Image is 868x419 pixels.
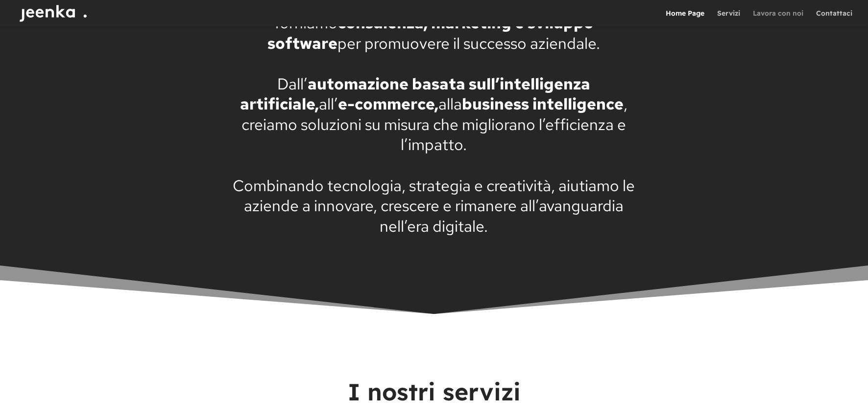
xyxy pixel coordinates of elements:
p: Combinando tecnologia, strategia e creatività, aiutiamo le aziende a innovare, crescere e rimaner... [231,176,638,237]
p: Dall’ all’ alla , creiamo soluzioni su misura che migliorano l’efficienza e l’impatto. [231,74,638,155]
a: Servizi [717,10,740,26]
strong: business intelligence [462,93,624,114]
strong: consulenza, marketing e sviluppo software [267,12,594,54]
a: Contattaci [816,10,852,26]
a: Lavora con noi [753,10,803,26]
h2: I nostri servizi [169,376,699,412]
a: Home Page [666,10,704,26]
strong: automazione basata sull’intelligenza artificiale, [240,73,590,115]
strong: e-commerce, [338,93,438,114]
